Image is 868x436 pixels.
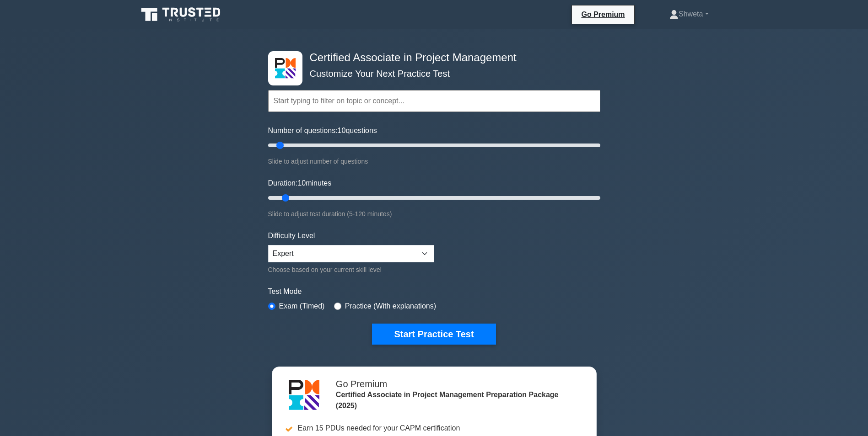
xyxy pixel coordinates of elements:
label: Practice (With explanations) [345,301,436,312]
div: Slide to adjust number of questions [268,156,600,167]
label: Difficulty Level [268,230,315,241]
div: Choose based on your current skill level [268,264,434,275]
a: Go Premium [576,9,630,20]
label: Test Mode [268,286,600,297]
button: Start Practice Test [372,324,496,345]
span: 10 [297,179,306,187]
span: 10 [338,127,346,134]
label: Number of questions: questions [268,125,377,136]
h4: Certified Associate in Project Management [306,51,555,64]
label: Duration: minutes [268,178,332,189]
label: Exam (Timed) [279,301,325,312]
div: Slide to adjust test duration (5-120 minutes) [268,208,600,219]
input: Start typing to filter on topic or concept... [268,90,600,112]
a: Shweta [647,5,730,23]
